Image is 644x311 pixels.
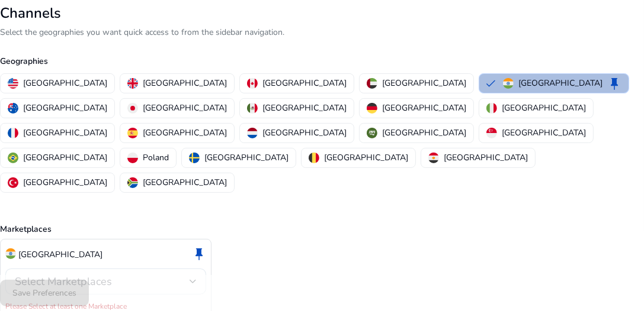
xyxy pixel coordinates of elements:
[23,77,107,89] p: [GEOGRAPHIC_DATA]
[8,177,18,188] img: tr.svg
[247,103,258,114] img: mx.svg
[23,127,107,139] p: [GEOGRAPHIC_DATA]
[382,77,466,89] p: [GEOGRAPHIC_DATA]
[262,77,347,89] p: [GEOGRAPHIC_DATA]
[262,127,347,139] p: [GEOGRAPHIC_DATA]
[192,247,206,261] span: keep
[262,102,347,114] p: [GEOGRAPHIC_DATA]
[143,77,227,89] p: [GEOGRAPHIC_DATA]
[143,127,227,139] p: [GEOGRAPHIC_DATA]
[23,102,107,114] p: [GEOGRAPHIC_DATA]
[309,153,319,163] img: be.svg
[502,127,586,139] p: [GEOGRAPHIC_DATA]
[367,128,377,138] img: sa.svg
[5,248,16,259] img: in.svg
[189,153,200,163] img: se.svg
[127,103,138,114] img: jp.svg
[444,151,528,164] p: [GEOGRAPHIC_DATA]
[8,78,18,89] img: us.svg
[324,151,408,164] p: [GEOGRAPHIC_DATA]
[127,128,138,138] img: es.svg
[503,78,514,89] img: in.svg
[382,102,466,114] p: [GEOGRAPHIC_DATA]
[607,76,621,90] span: keep
[382,127,466,139] p: [GEOGRAPHIC_DATA]
[8,153,18,163] img: br.svg
[127,78,138,89] img: uk.svg
[23,176,107,189] p: [GEOGRAPHIC_DATA]
[143,176,227,189] p: [GEOGRAPHIC_DATA]
[204,151,289,164] p: [GEOGRAPHIC_DATA]
[18,248,102,261] p: [GEOGRAPHIC_DATA]
[127,153,138,163] img: pl.svg
[518,77,603,89] p: [GEOGRAPHIC_DATA]
[23,151,107,164] p: [GEOGRAPHIC_DATA]
[367,103,377,114] img: de.svg
[486,128,497,138] img: sg.svg
[247,128,258,138] img: nl.svg
[143,102,227,114] p: [GEOGRAPHIC_DATA]
[486,103,497,114] img: it.svg
[247,78,258,89] img: ca.svg
[8,103,18,114] img: au.svg
[502,102,586,114] p: [GEOGRAPHIC_DATA]
[367,78,377,89] img: ae.svg
[8,128,18,138] img: fr.svg
[127,177,138,188] img: za.svg
[143,151,169,164] p: Poland
[428,153,439,163] img: eg.svg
